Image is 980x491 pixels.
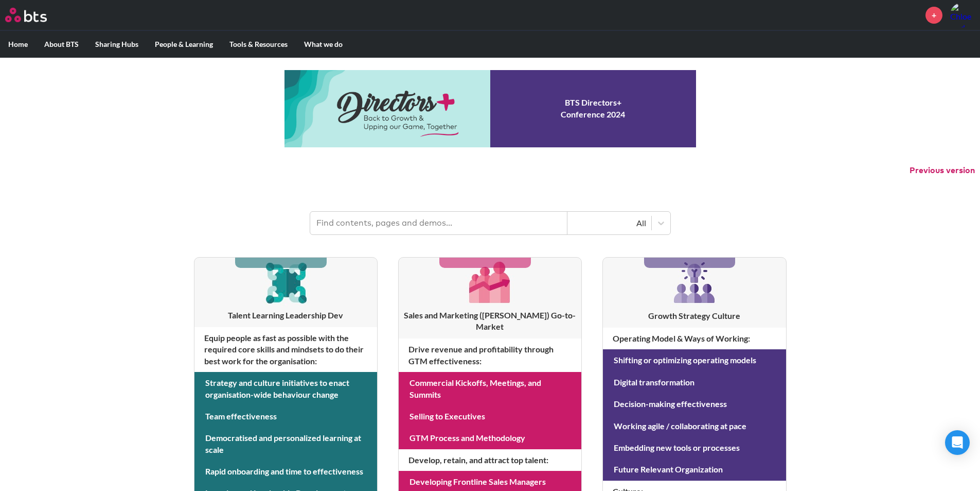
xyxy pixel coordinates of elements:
a: Conference 2024 [284,70,696,147]
label: Tools & Resources [221,31,296,58]
img: BTS Logo [5,8,47,22]
h3: Growth Strategy Culture [603,310,786,321]
h3: Sales and Marketing ([PERSON_NAME]) Go-to-Market [399,310,581,333]
button: Previous version [910,165,975,176]
label: Sharing Hubs [87,31,147,58]
img: [object Object] [466,258,514,307]
a: Profile [950,3,975,27]
a: + [925,7,942,24]
img: Chloe Andersen [950,3,975,27]
img: [object Object] [261,258,310,307]
h4: Operating Model & Ways of Working : [603,328,786,349]
label: About BTS [36,31,87,58]
label: What we do [296,31,351,58]
h4: Drive revenue and profitability through GTM effectiveness : [399,338,581,372]
label: People & Learning [147,31,221,58]
div: Open Intercom Messenger [945,430,970,455]
h4: Equip people as fast as possible with the required core skills and mindsets to do their best work... [194,327,377,372]
h3: Talent Learning Leadership Dev [194,310,377,321]
img: [object Object] [670,258,719,307]
a: Go home [5,8,66,22]
input: Find contents, pages and demos... [310,212,567,234]
div: All [573,217,646,229]
h4: Develop, retain, and attract top talent : [399,449,581,471]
